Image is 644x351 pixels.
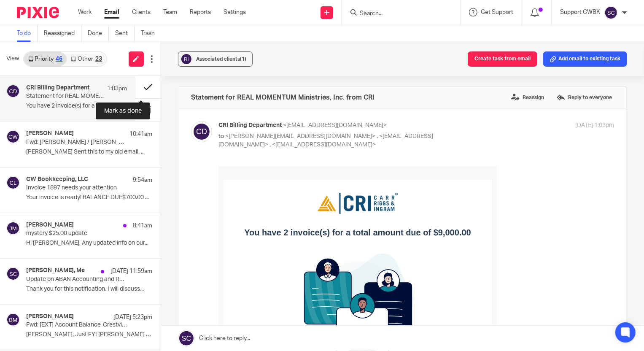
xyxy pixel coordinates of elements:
[26,84,89,92] h4: CRI Billing Department
[181,279,222,291] div: --
[17,7,59,18] img: Pixie
[17,25,38,42] a: To do
[181,266,222,279] div: 91–120 days
[129,130,152,138] p: 10:41am
[24,52,67,66] a: Priority46
[26,184,127,192] p: Invoice 1897 needs your attention
[359,10,435,18] input: Search
[218,133,224,139] span: to
[98,279,139,291] div: $5,000.00
[225,133,375,139] span: <[PERSON_NAME][EMAIL_ADDRESS][DOMAIN_NAME]>
[224,8,246,16] a: Settings
[222,279,263,291] div: --
[575,121,614,130] p: [DATE] 1:03pm
[196,57,246,62] span: Associated clients
[6,313,20,327] img: svg%3E
[15,279,56,291] div: --
[26,267,85,274] h4: [PERSON_NAME], Me
[272,142,376,148] span: <[EMAIL_ADDRESS][DOMAIN_NAME]>
[180,53,193,65] img: svg%3E
[560,8,600,16] p: Support CWBK
[88,25,109,42] a: Done
[95,56,102,62] div: 23
[78,8,92,16] a: Work
[141,25,161,42] a: Trash
[132,8,151,16] a: Clients
[15,220,264,259] td: Thank you for being a valued client. This reminder may include invoice(s) that were sent recently...
[26,139,127,146] p: Fwd: [PERSON_NAME] / [PERSON_NAME] Cash
[6,176,20,189] img: svg%3E
[15,266,56,279] div: Current
[26,331,152,338] p: [PERSON_NAME], Just FYI [PERSON_NAME] Menguloglu...
[468,51,537,67] button: Create task from email
[222,266,263,279] div: Over 120 days
[543,51,627,67] button: Add email to existing task
[6,84,20,98] img: svg%3E
[26,103,127,110] p: You have 2 invoice(s) for a total amount due of...
[26,321,127,329] p: Fwd: [EXT] Account Balance-Crestview 400 LLC
[26,194,152,201] p: Your invoice is ready! BALANCE DUE$700.00 ...
[6,130,20,143] img: svg%3E
[107,84,127,93] p: 1:03pm
[26,276,127,283] p: Update on ABAN Accounting and Request for Assistance
[181,273,222,279] span: past due
[604,6,618,19] img: svg%3E
[26,176,88,183] h4: CW Bookkeeping, LLC
[57,279,97,291] div: $4,000.00
[57,266,97,279] div: 0-30 days
[139,279,180,291] div: --
[509,91,546,104] label: Reassign
[15,61,264,85] td: You have 2 invoice(s) for a total amount due of $9,000.00
[78,85,200,206] img: Illustration
[191,121,212,142] img: svg%3E
[57,273,97,279] span: past due
[26,240,152,247] p: Hi [PERSON_NAME], Any updated info on our...
[26,221,74,229] h4: [PERSON_NAME]
[98,273,139,279] span: past due
[222,273,263,279] span: past due
[15,312,77,331] a: Review & Pay
[26,230,127,237] p: mystery $25.00 update
[44,25,81,42] a: Reassigned
[163,8,177,16] a: Team
[26,313,74,320] h4: [PERSON_NAME]
[191,93,375,102] h4: Statement for REAL MOMENTUM Ministries, Inc. from CRI
[98,266,139,279] div: 31–60 days
[26,130,74,137] h4: [PERSON_NAME]
[113,313,152,321] p: [DATE] 5:23pm
[26,286,152,293] p: Thank you for this notification. I will discuss...
[283,122,387,128] span: <[EMAIL_ADDRESS][DOMAIN_NAME]>
[67,52,106,66] a: Other23
[104,8,119,16] a: Email
[190,8,211,16] a: Reports
[115,25,135,42] a: Sent
[6,267,20,281] img: svg%3E
[26,148,152,156] p: [PERSON_NAME] Sent this to my old email. ...
[218,122,282,128] span: CRI Billing Department
[56,56,62,62] div: 46
[139,266,180,279] div: 61–90 days
[26,93,107,100] p: Statement for REAL MOMENTUM Ministries, Inc. from CRI
[377,133,378,139] span: ,
[269,142,271,148] span: ,
[240,57,246,62] span: (1)
[178,51,253,67] button: Associated clients(1)
[110,267,152,275] p: [DATE] 11:59am
[133,221,152,230] p: 8:41am
[555,91,614,104] label: Reply to everyone
[133,176,152,184] p: 9:54am
[481,9,513,15] span: Get Support
[139,273,180,279] span: past due
[6,54,19,63] span: View
[6,221,20,235] img: svg%3E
